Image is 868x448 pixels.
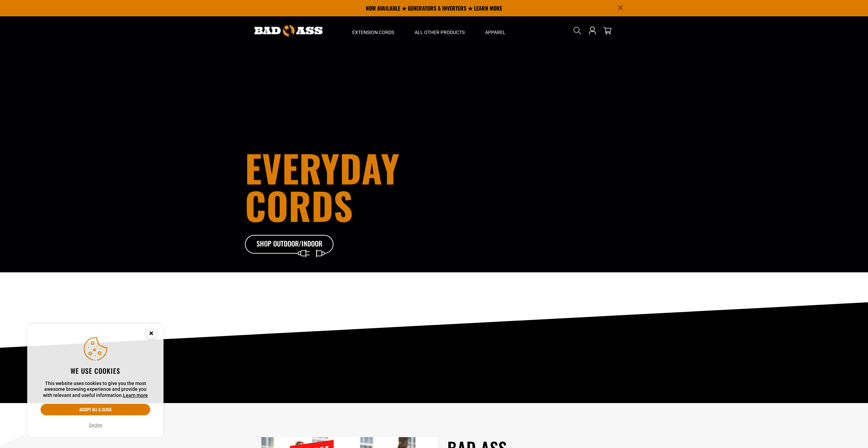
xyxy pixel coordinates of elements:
button: Decline [87,422,104,429]
summary: Extension Cords [342,16,404,45]
h2: We use cookies [41,366,150,375]
summary: All Other Products [404,16,475,45]
h1: Everyday cords [245,149,472,224]
span: Extension Cords [352,29,394,35]
summary: Apparel [475,16,516,45]
span: Apparel [485,29,506,35]
span: All Other Products [415,29,465,35]
p: This website uses cookies to give you the most awesome browsing experience and provide you with r... [41,381,150,399]
aside: Cookie Consent [27,324,164,437]
a: Learn more [123,393,148,398]
img: Bad Ass Extension Cords [254,25,323,36]
a: Shop Outdoor/Indoor [245,235,334,254]
summary: Search [572,25,583,36]
button: Accept all & close [41,404,150,415]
